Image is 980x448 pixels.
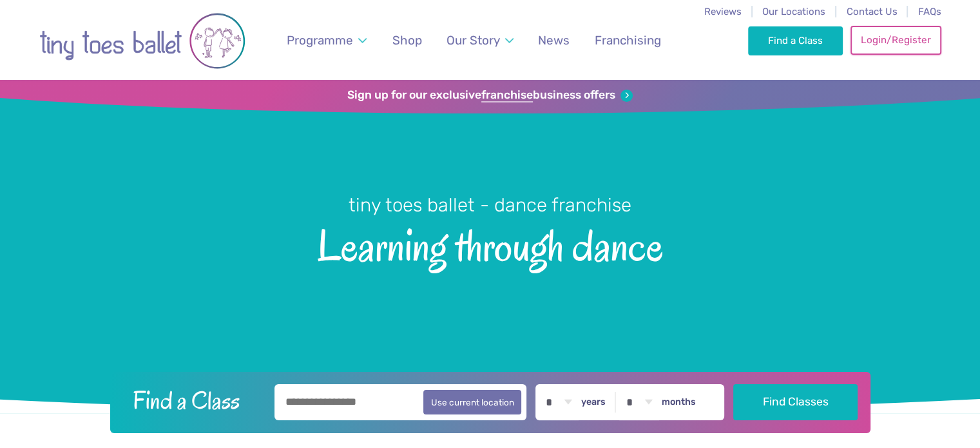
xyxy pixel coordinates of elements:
[588,25,667,55] a: Franchising
[846,6,897,17] a: Contact Us
[122,384,265,416] h2: Find a Class
[39,8,245,73] img: tiny toes ballet
[481,88,533,102] strong: franchise
[918,6,941,17] a: FAQs
[733,384,858,420] button: Find Classes
[423,390,522,414] button: Use current location
[440,25,519,55] a: Our Story
[662,396,696,408] label: months
[280,25,372,55] a: Programme
[287,33,353,48] span: Programme
[347,88,633,102] a: Sign up for our exclusivefranchisebusiness offers
[386,25,428,55] a: Shop
[447,33,500,48] span: Our Story
[581,396,606,408] label: years
[349,194,631,216] small: tiny toes ballet - dance franchise
[704,6,742,17] a: Reviews
[23,218,957,270] span: Learning through dance
[762,6,825,17] a: Our Locations
[392,33,422,48] span: Shop
[538,33,570,48] span: News
[532,25,576,55] a: News
[850,26,941,54] a: Login/Register
[595,33,661,48] span: Franchising
[748,26,843,55] a: Find a Class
